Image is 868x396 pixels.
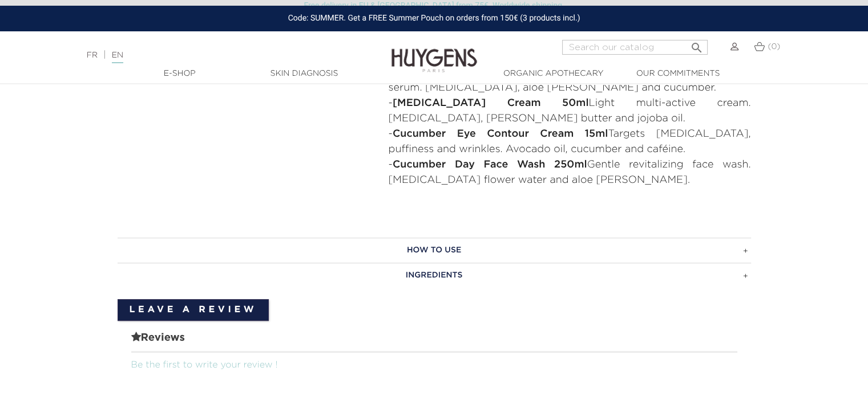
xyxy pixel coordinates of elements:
[768,43,780,51] span: (0)
[87,51,98,59] a: FR
[562,40,708,55] input: Search
[621,68,735,80] a: Our commitments
[393,160,587,170] strong: Cucumber Day Face Wash 250ml
[118,263,751,288] a: INGREDIENTS
[123,68,237,80] a: E-Shop
[81,48,353,62] div: |
[131,361,278,370] a: Be the first to write your review !
[389,126,751,157] p: - Targets [MEDICAL_DATA], puffiness and wrinkles. Avocado oil, cucumber and caféine.
[689,38,703,51] i: 
[393,129,608,139] strong: Cucumber Eye Contour Cream 15ml
[391,30,477,74] img: Huygens
[118,238,751,263] a: HOW TO USE
[131,330,737,353] span: Reviews
[247,68,361,80] a: Skin Diagnosis
[118,299,269,321] a: Leave a review
[112,51,123,63] a: EN
[496,68,611,80] a: Organic Apothecary
[686,36,706,52] button: 
[389,157,751,188] p: - Gentle revitalizing face wash. [MEDICAL_DATA] flower water and aloe [PERSON_NAME].
[393,98,589,108] strong: [MEDICAL_DATA] Cream 50ml
[389,96,751,126] p: - Light multi-active cream. [MEDICAL_DATA], [PERSON_NAME] butter and jojoba oil.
